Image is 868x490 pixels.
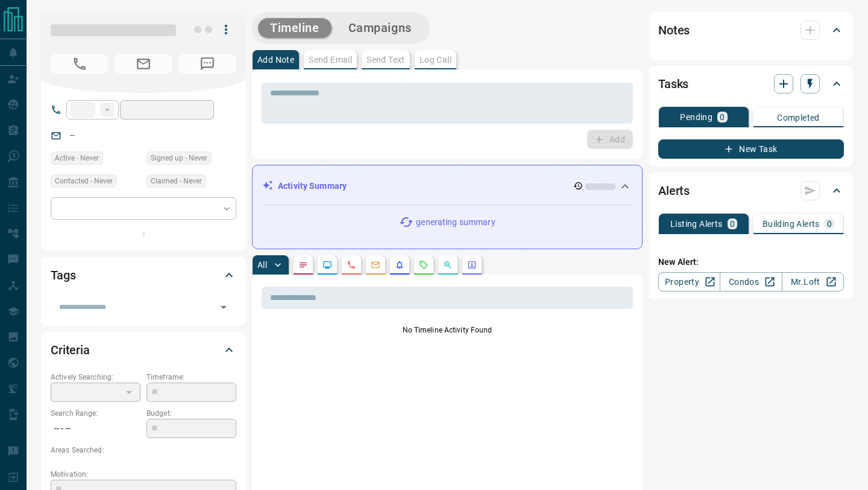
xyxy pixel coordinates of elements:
[782,272,844,291] a: Mr.Loft
[322,260,332,270] svg: Lead Browsing Activity
[51,408,140,419] p: Search Range:
[467,260,477,270] svg: Agent Actions
[658,74,688,94] h2: Tasks
[658,69,844,98] div: Tasks
[658,176,844,205] div: Alerts
[51,445,236,456] p: Areas Searched:
[336,18,424,38] button: Campaigns
[178,54,236,74] span: No Number
[51,336,236,364] div: Criteria
[146,408,236,419] p: Budget:
[670,220,723,228] p: Listing Alerts
[51,419,140,439] p: -- - --
[258,18,332,38] button: Timeline
[371,260,380,270] svg: Emails
[115,54,172,74] span: No Email
[51,266,75,285] h2: Tags
[151,175,202,187] span: Claimed - Never
[416,216,495,229] p: generating summary
[51,261,236,290] div: Tags
[146,372,236,383] p: Timeframe:
[720,272,782,291] a: Condos
[658,21,690,40] h2: Notes
[443,260,453,270] svg: Opportunities
[262,175,632,197] div: Activity Summary
[215,299,232,316] button: Open
[777,113,820,122] p: Completed
[51,54,108,74] span: No Number
[763,220,820,228] p: Building Alerts
[658,16,844,45] div: Notes
[298,260,308,270] svg: Notes
[278,180,347,192] p: Activity Summary
[658,256,844,269] p: New Alert:
[658,272,720,291] a: Property
[55,152,99,164] span: Active - Never
[395,260,404,270] svg: Listing Alerts
[419,260,429,270] svg: Requests
[151,152,207,164] span: Signed up - Never
[55,175,113,187] span: Contacted - Never
[827,220,832,228] p: 0
[658,139,844,159] button: New Task
[680,113,712,121] p: Pending
[257,261,267,269] p: All
[51,372,140,383] p: Actively Searching:
[257,56,294,64] p: Add Note
[51,340,90,360] h2: Criteria
[51,469,236,480] p: Motivation:
[658,181,690,200] h2: Alerts
[347,260,356,270] svg: Calls
[262,325,633,336] p: No Timeline Activity Found
[730,220,735,228] p: 0
[70,130,75,140] a: --
[720,113,725,121] p: 0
